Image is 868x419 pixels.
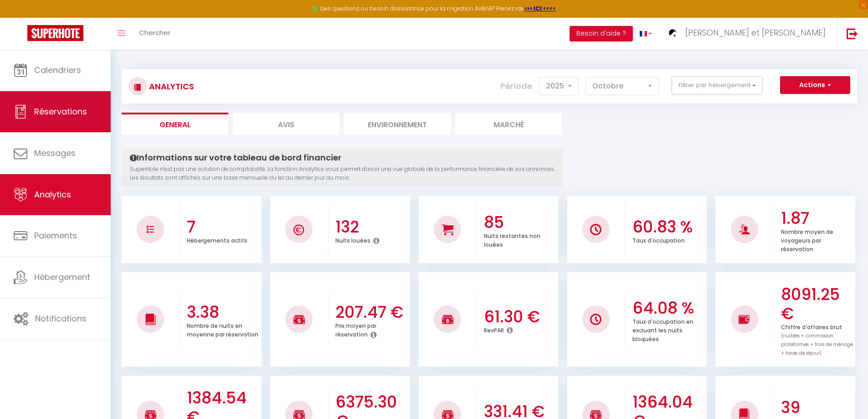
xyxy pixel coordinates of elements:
[34,189,71,200] span: Analytics
[484,325,504,334] p: RevPAR
[659,18,837,50] a: ... [PERSON_NAME] et [PERSON_NAME]
[632,299,705,318] h3: 64.08 %
[524,5,556,12] a: >>> ICI <<<<
[34,147,76,159] span: Messages
[484,230,540,248] p: Nuits restantes non louées
[130,153,555,163] h4: Informations sur votre tableau de bord financier
[570,26,633,41] button: Besoin d'aide ?
[484,213,556,232] h3: 85
[35,313,87,324] span: Notifications
[739,314,750,325] img: NO IMAGE
[27,25,83,41] img: Super Booking
[500,76,532,96] label: Période
[685,27,826,38] span: [PERSON_NAME] et [PERSON_NAME]
[187,235,247,244] p: Hébergements actifs
[344,113,451,135] li: Environnement
[187,303,259,322] h3: 3.38
[147,76,194,97] h3: Analytics
[187,320,258,338] p: Nombre de nuits en moyenne par réservation
[780,76,850,94] button: Actions
[335,320,376,338] p: Prix moyen par réservation
[847,28,858,39] img: logout
[233,113,339,135] li: Avis
[34,271,90,283] span: Hébergement
[147,226,154,233] img: NO IMAGE
[666,26,679,40] img: ...
[781,398,853,417] h3: 39
[122,113,228,135] li: General
[335,235,370,244] p: Nuits louées
[781,209,853,228] h3: 1.87
[34,64,81,76] span: Calendriers
[335,217,408,237] h3: 132
[139,28,170,37] span: Chercher
[632,316,693,343] p: Taux d'occupation en excluant les nuits bloquées
[632,235,685,244] p: Taux d'occupation
[672,76,763,94] button: Filtrer par hébergement
[781,332,853,357] span: (nuitées + commission plateformes + frais de ménage + taxes de séjour)
[781,285,853,323] h3: 8091.25 €
[590,314,601,325] img: NO IMAGE
[335,303,408,322] h3: 207.47 €
[484,307,556,326] h3: 61.30 €
[34,230,77,241] span: Paiements
[455,113,562,135] li: Marché
[781,321,853,357] p: Chiffre d'affaires brut
[632,217,705,237] h3: 60.83 %
[132,18,177,50] a: Chercher
[781,226,833,253] p: Nombre moyen de voyageurs par réservation
[187,217,259,237] h3: 7
[130,165,555,182] p: SuperHote n'est pas une solution de comptabilité. La fonction Analytics vous permet d'avoir une v...
[34,106,87,117] span: Réservations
